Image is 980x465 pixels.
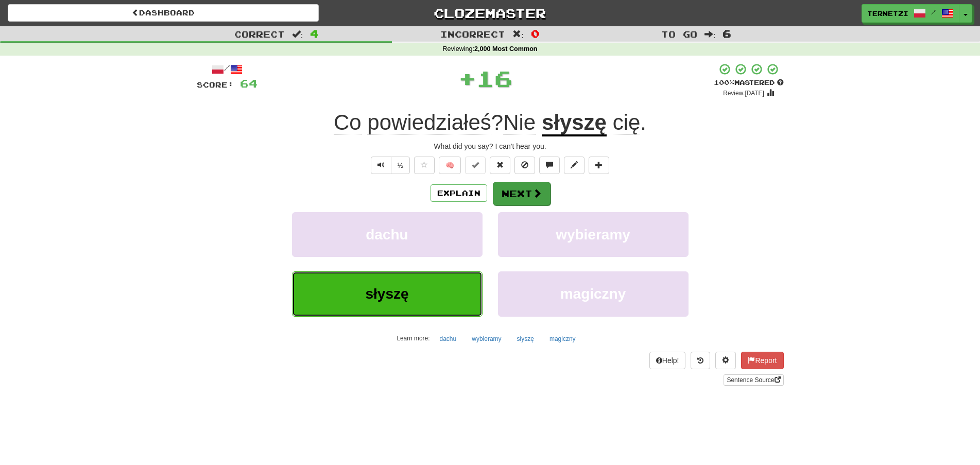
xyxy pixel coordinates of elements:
[704,30,716,39] span: :
[649,352,686,369] button: Help!
[493,182,551,205] button: Next
[723,27,731,40] span: 6
[234,29,285,39] span: Correct
[439,157,461,174] button: 🧠
[862,4,959,23] a: ternetzi /
[414,157,435,174] button: Favorite sentence (alt+f)
[531,27,540,40] span: 0
[391,157,410,174] button: ½
[310,27,319,40] span: 4
[503,110,536,135] span: Nie
[458,63,476,94] span: +
[589,157,609,174] button: Add to collection (alt+a)
[292,30,303,39] span: :
[564,157,584,174] button: Edit sentence (alt+d)
[292,212,483,257] button: dachu
[8,4,319,22] a: Dashboard
[367,110,491,135] span: powiedziałeś
[197,80,234,89] span: Score:
[544,331,581,347] button: magiczny
[723,90,764,97] small: Review: [DATE]
[369,157,410,174] div: Text-to-speech controls
[724,374,783,386] a: Sentence Source
[334,4,645,22] a: Clozemaster
[741,352,783,369] button: Report
[542,110,607,136] u: słyszę
[613,110,641,135] span: cię
[498,212,689,257] button: wybieramy
[498,271,689,316] button: magiczny
[661,29,697,39] span: To go
[556,227,630,243] span: wybieramy
[867,9,908,18] span: ternetzi
[240,77,257,90] span: 64
[476,65,512,91] span: 16
[931,8,936,15] span: /
[365,286,408,302] span: słyszę
[197,141,784,151] div: What did you say? I can't hear you.
[714,78,784,88] div: Mastered
[691,352,710,369] button: Round history (alt+y)
[539,157,560,174] button: Discuss sentence (alt+u)
[607,110,646,135] span: .
[465,157,486,174] button: Set this sentence to 100% Mastered (alt+m)
[714,78,734,87] span: 100 %
[560,286,626,302] span: magiczny
[371,157,391,174] button: Play sentence audio (ctl+space)
[511,331,540,347] button: słyszę
[512,30,524,39] span: :
[334,110,362,135] span: Co
[440,29,505,39] span: Incorrect
[366,227,408,243] span: dachu
[292,271,483,316] button: słyszę
[434,331,462,347] button: dachu
[490,157,510,174] button: Reset to 0% Mastered (alt+r)
[334,110,542,134] span: ?
[397,335,429,342] small: Learn more:
[514,157,535,174] button: Ignore sentence (alt+i)
[474,45,537,53] strong: 2,000 Most Common
[466,331,507,347] button: wybieramy
[197,63,257,76] div: /
[431,184,487,202] button: Explain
